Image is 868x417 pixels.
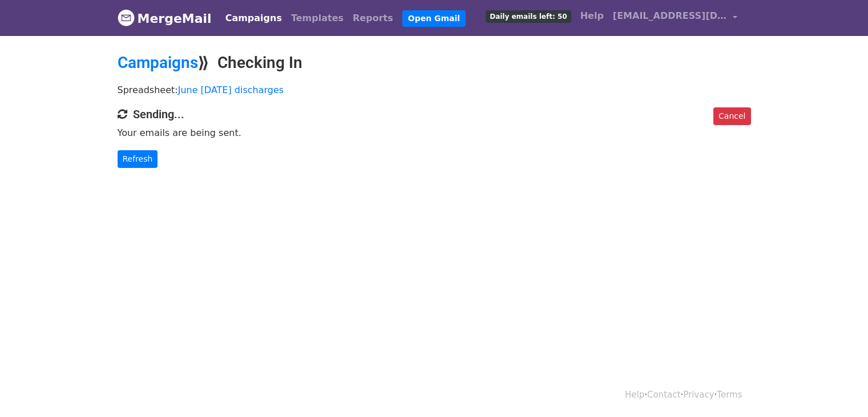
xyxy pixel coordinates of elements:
[683,390,714,400] a: Privacy
[118,9,135,26] img: MergeMail logo
[713,107,750,125] a: Cancel
[118,53,198,72] a: Campaigns
[613,9,727,23] span: [EMAIL_ADDRESS][DOMAIN_NAME]
[286,7,348,30] a: Templates
[118,53,751,73] h2: ⟫ Checking In
[118,84,751,96] p: Spreadsheet:
[118,127,751,139] p: Your emails are being sent.
[481,5,575,27] a: Daily emails left: 50
[348,7,398,30] a: Reports
[178,85,284,95] a: June [DATE] discharges
[221,7,286,30] a: Campaigns
[608,5,742,31] a: [EMAIL_ADDRESS][DOMAIN_NAME]
[486,10,571,23] span: Daily emails left: 50
[402,10,466,27] a: Open Gmail
[647,390,680,400] a: Contact
[625,390,644,400] a: Help
[118,107,751,121] h4: Sending...
[576,5,608,27] a: Help
[717,390,742,400] a: Terms
[118,6,212,30] a: MergeMail
[118,150,158,168] a: Refresh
